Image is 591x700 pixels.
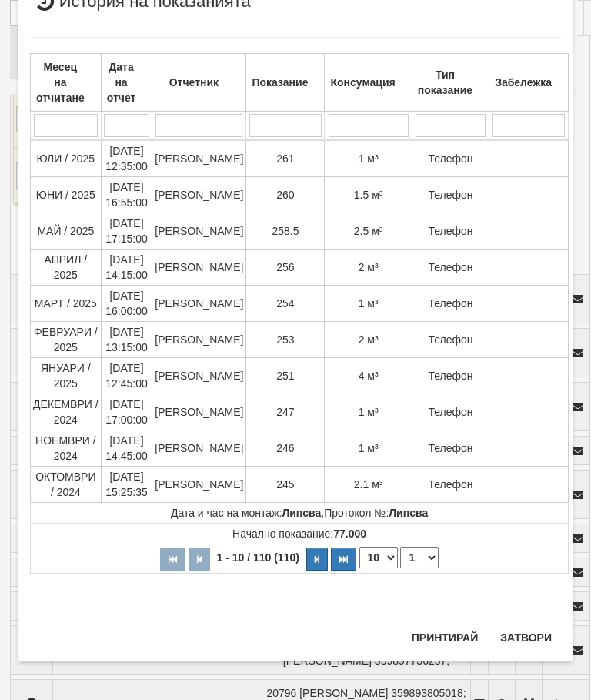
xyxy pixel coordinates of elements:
[276,297,294,310] span: 254
[330,76,395,89] b: Консумация
[272,225,299,237] span: 258.5
[232,528,366,540] span: Начално показание:
[152,358,246,394] td: [PERSON_NAME]
[402,625,487,650] button: Принтирай
[31,503,569,524] td: ,
[160,548,185,571] button: Първа страница
[412,140,489,177] td: Телефон
[101,140,152,177] td: [DATE] 12:35:00
[36,61,85,104] b: Месец на отчитане
[152,322,246,358] td: [PERSON_NAME]
[359,370,379,382] span: 4 м³
[31,358,102,394] td: ЯНУАРИ / 2025
[359,333,379,346] span: 2 м³
[152,430,246,467] td: [PERSON_NAME]
[359,406,379,418] span: 1 м³
[333,528,366,540] strong: 77.000
[282,507,321,519] strong: Липсва
[412,394,489,430] td: Телефон
[276,478,294,491] span: 245
[412,467,489,503] td: Телефон
[359,547,398,568] select: Брой редове на страница
[152,54,246,112] th: Отчетник: No sort applied, activate to apply an ascending sort
[101,394,152,430] td: [DATE] 17:00:00
[359,442,379,454] span: 1 м³
[252,76,308,89] b: Показание
[101,430,152,467] td: [DATE] 14:45:00
[412,430,489,467] td: Телефон
[31,54,102,112] th: Месец на отчитане: No sort applied, activate to apply an ascending sort
[400,547,439,568] select: Страница номер
[418,69,472,96] b: Тип показание
[331,548,356,571] button: Последна страница
[31,286,102,322] td: МАРТ / 2025
[31,140,102,177] td: ЮЛИ / 2025
[31,467,102,503] td: ОКТОМВРИ / 2024
[31,322,102,358] td: ФЕВРУАРИ / 2025
[101,467,152,503] td: [DATE] 15:25:35
[325,54,412,112] th: Консумация: No sort applied, activate to apply an ascending sort
[276,189,294,201] span: 260
[412,250,489,286] td: Телефон
[152,394,246,430] td: [PERSON_NAME]
[359,152,379,165] span: 1 м³
[101,358,152,394] td: [DATE] 12:45:00
[359,297,379,310] span: 1 м³
[152,250,246,286] td: [PERSON_NAME]
[276,152,294,165] span: 261
[152,177,246,213] td: [PERSON_NAME]
[412,177,489,213] td: Телефон
[152,140,246,177] td: [PERSON_NAME]
[101,54,152,112] th: Дата на отчет: No sort applied, activate to apply an ascending sort
[101,322,152,358] td: [DATE] 13:15:00
[171,507,321,519] span: Дата и час на монтаж:
[169,76,219,89] b: Отчетник
[306,548,328,571] button: Следваща страница
[412,54,489,112] th: Тип показание: No sort applied, activate to apply an ascending sort
[107,61,136,104] b: Дата на отчет
[31,394,102,430] td: ДЕКЕМВРИ / 2024
[31,213,102,250] td: МАЙ / 2025
[324,507,428,519] span: Протокол №:
[412,322,489,358] td: Телефон
[101,250,152,286] td: [DATE] 14:15:00
[31,177,102,213] td: ЮНИ / 2025
[489,54,569,112] th: Забележка: No sort applied, activate to apply an ascending sort
[101,177,152,213] td: [DATE] 16:55:00
[31,250,102,286] td: АПРИЛ / 2025
[152,467,246,503] td: [PERSON_NAME]
[354,478,383,491] span: 2.1 м³
[276,333,294,346] span: 253
[412,213,489,250] td: Телефон
[354,189,383,201] span: 1.5 м³
[276,442,294,454] span: 246
[246,54,325,112] th: Показание: No sort applied, activate to apply an ascending sort
[101,286,152,322] td: [DATE] 16:00:00
[101,213,152,250] td: [DATE] 17:15:00
[152,286,246,322] td: [PERSON_NAME]
[354,225,383,237] span: 2.5 м³
[495,76,552,89] b: Забележка
[31,430,102,467] td: НОЕМВРИ / 2024
[276,370,294,382] span: 251
[212,551,302,564] span: 1 - 10 / 110 (110)
[189,548,210,571] button: Предишна страница
[412,358,489,394] td: Телефон
[276,406,294,418] span: 247
[152,213,246,250] td: [PERSON_NAME]
[359,261,379,273] span: 2 м³
[491,625,561,650] button: Затвори
[389,507,428,519] strong: Липсва
[276,261,294,273] span: 256
[412,286,489,322] td: Телефон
